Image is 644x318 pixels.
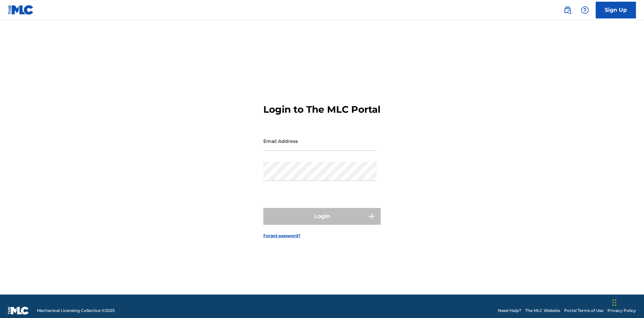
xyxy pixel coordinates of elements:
div: Drag [612,293,616,313]
img: search [563,6,572,14]
a: Privacy Policy [607,308,636,314]
iframe: Chat Widget [610,286,644,318]
a: Need Help? [498,308,521,314]
span: Mechanical Licensing Collective © 2025 [37,308,115,314]
a: Public Search [561,3,574,17]
a: The MLC Website [525,308,560,314]
a: Portal Terms of Use [564,308,603,314]
div: Help [578,3,592,17]
img: help [581,6,589,14]
a: Forgot password? [263,233,301,239]
h3: Login to The MLC Portal [263,104,380,115]
a: Sign Up [596,2,636,18]
img: logo [8,307,29,315]
img: MLC Logo [8,5,34,15]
